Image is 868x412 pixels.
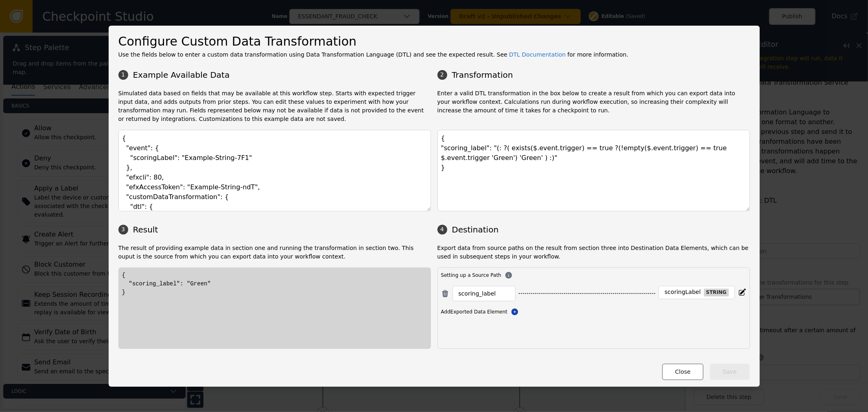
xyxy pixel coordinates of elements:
[118,51,507,58] span: Use the fields below to enter a custom data transformation using Data Transformation Language (DT...
[118,130,431,211] textarea: { "event": { "scoringLabel": "Example-String-7F1" }, "efxcli": 80, "efxAccessToken": "Example-Str...
[118,89,431,123] p: Simulated data based on fields that may be available at this workflow step. Starts with expected ...
[509,51,566,58] a: DTL Documentation
[122,271,427,297] div: { "scoring_label": "Green" }
[437,244,750,261] p: Export data from source paths on the result from section three into Destination Data Elements, wh...
[459,289,509,298] input: Enter a Source Path
[118,225,128,234] div: 3
[118,32,750,50] h2: Configure Custom Data Transformation
[441,271,746,279] div: Setting up a Source Path
[437,89,750,123] p: Enter a valid DTL transformation in the box below to create a result from which you can export da...
[704,289,728,296] div: string
[437,130,750,211] textarea: { "scoring_label": "(: ?( exists($.event.trigger) == true ?(!empty($.event.trigger) == true $.eve...
[437,225,447,234] div: 4
[437,70,447,80] div: 2
[437,69,750,81] h3: Transformation
[118,69,431,81] h3: Example Available Data
[118,70,128,80] div: 1
[437,224,750,236] h3: Destination
[118,244,431,261] p: The result of providing example data in section one and running the transformation in section two...
[665,289,701,296] div: scoringLabel
[441,308,746,316] div: Add Exported Data Element
[567,51,628,58] span: for more information.
[118,224,431,236] h3: Result
[662,364,704,380] button: Close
